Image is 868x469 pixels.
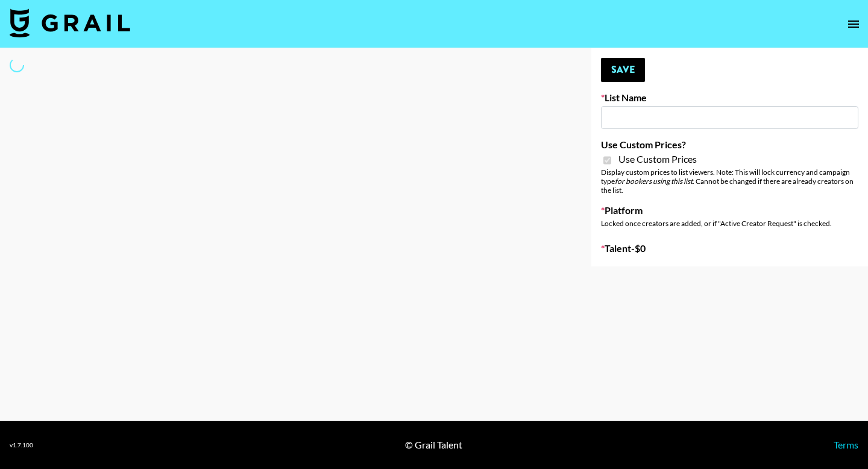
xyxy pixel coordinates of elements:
div: Display custom prices to list viewers. Note: This will lock currency and campaign type . Cannot b... [601,168,858,195]
button: open drawer [841,12,866,36]
button: Save [601,58,645,82]
span: Use Custom Prices [618,153,697,165]
img: Grail Talent [10,8,130,37]
a: Terms [834,439,858,450]
label: List Name [601,92,858,104]
div: v 1.7.100 [10,441,33,449]
em: for bookers using this list [615,177,693,186]
label: Talent - $ 0 [601,242,858,254]
div: © Grail Talent [405,439,462,451]
div: Locked once creators are added, or if "Active Creator Request" is checked. [601,219,858,228]
label: Platform [601,204,858,216]
label: Use Custom Prices? [601,139,858,151]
